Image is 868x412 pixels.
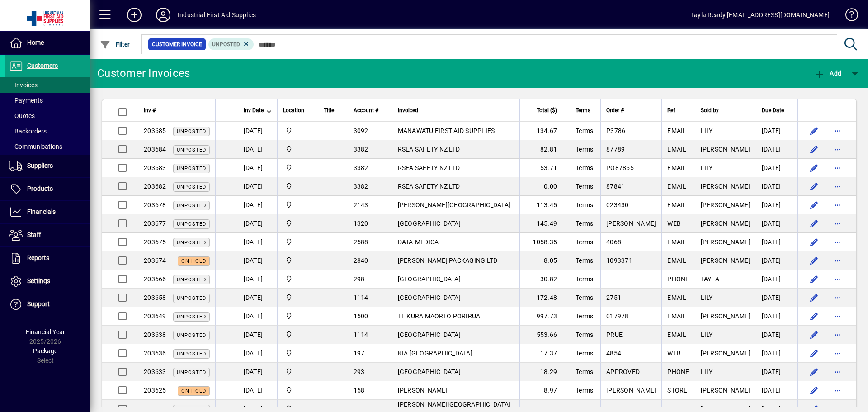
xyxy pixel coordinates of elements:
[667,105,675,115] span: Ref
[830,272,845,286] button: More options
[807,346,821,360] button: Edit
[756,251,797,270] td: [DATE]
[354,238,368,246] span: 2588
[807,327,821,342] button: Edit
[283,218,312,228] span: INDUSTRIAL FIRST AID SUPPLIES LTD
[667,387,687,394] span: STORE
[398,257,498,264] span: [PERSON_NAME] PACKAGING LTD
[238,363,277,381] td: [DATE]
[398,238,439,246] span: DATA-MEDICA
[807,253,821,268] button: Edit
[144,275,166,283] span: 203666
[830,216,845,231] button: More options
[238,344,277,363] td: [DATE]
[354,257,368,264] span: 2840
[701,105,750,115] div: Sold by
[701,275,719,283] span: TAYLA
[9,143,62,150] span: Communications
[27,208,56,215] span: Financials
[398,164,460,171] span: RSEA SAFETY NZ LTD
[149,7,178,23] button: Profile
[830,142,845,156] button: More options
[144,164,166,171] span: 203683
[667,368,689,375] span: PHONE
[177,314,206,320] span: Unposted
[756,177,797,196] td: [DATE]
[830,383,845,398] button: More options
[5,77,90,93] a: Invoices
[756,196,797,214] td: [DATE]
[756,326,797,344] td: [DATE]
[177,332,206,338] span: Unposted
[576,146,593,153] span: Terms
[5,123,90,139] a: Backorders
[830,235,845,249] button: More options
[812,65,844,81] button: Add
[519,233,570,251] td: 1058.35
[519,196,570,214] td: 113.45
[519,289,570,307] td: 172.48
[238,177,277,196] td: [DATE]
[606,387,656,394] span: [PERSON_NAME]
[762,105,784,115] span: Due Date
[576,127,593,134] span: Terms
[756,289,797,307] td: [DATE]
[283,237,312,247] span: INDUSTRIAL FIRST AID SUPPLIES LTD
[519,381,570,400] td: 8.97
[354,387,365,394] span: 158
[144,294,166,301] span: 203658
[283,200,312,210] span: INDUSTRIAL FIRST AID SUPPLIES LTD
[606,313,629,320] span: 017978
[5,155,90,177] a: Suppliers
[701,127,713,134] span: LILY
[144,201,166,208] span: 203678
[830,346,845,360] button: More options
[701,257,750,264] span: [PERSON_NAME]
[807,161,821,175] button: Edit
[354,201,368,208] span: 2143
[5,108,90,123] a: Quotes
[283,256,312,265] span: INDUSTRIAL FIRST AID SUPPLIES LTD
[807,365,821,379] button: Edit
[238,381,277,400] td: [DATE]
[606,257,632,264] span: 1093371
[144,368,166,375] span: 203633
[701,350,750,357] span: [PERSON_NAME]
[238,214,277,233] td: [DATE]
[807,272,821,286] button: Edit
[667,220,681,227] span: WEB
[576,275,593,283] span: Terms
[144,183,166,190] span: 203682
[762,105,792,115] div: Due Date
[283,105,304,115] span: Location
[177,369,206,375] span: Unposted
[97,66,190,81] div: Customer Invoices
[238,122,277,140] td: [DATE]
[9,81,38,89] span: Invoices
[398,275,461,283] span: [GEOGRAPHIC_DATA]
[807,235,821,249] button: Edit
[576,313,593,320] span: Terms
[830,290,845,305] button: More options
[398,387,448,394] span: [PERSON_NAME]
[756,307,797,326] td: [DATE]
[576,368,593,375] span: Terms
[144,127,166,134] span: 203685
[606,238,621,246] span: 4068
[244,105,264,115] span: Inv Date
[177,147,206,153] span: Unposted
[830,179,845,194] button: More options
[283,330,312,340] span: INDUSTRIAL FIRST AID SUPPLIES LTD
[354,368,365,375] span: 293
[177,240,206,246] span: Unposted
[27,231,41,238] span: Staff
[807,309,821,323] button: Edit
[283,274,312,284] span: INDUSTRIAL FIRST AID SUPPLIES LTD
[177,221,206,227] span: Unposted
[27,254,49,261] span: Reports
[519,307,570,326] td: 997.73
[26,328,65,336] span: Financial Year
[537,105,557,115] span: Total ($)
[144,313,166,320] span: 203649
[5,93,90,108] a: Payments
